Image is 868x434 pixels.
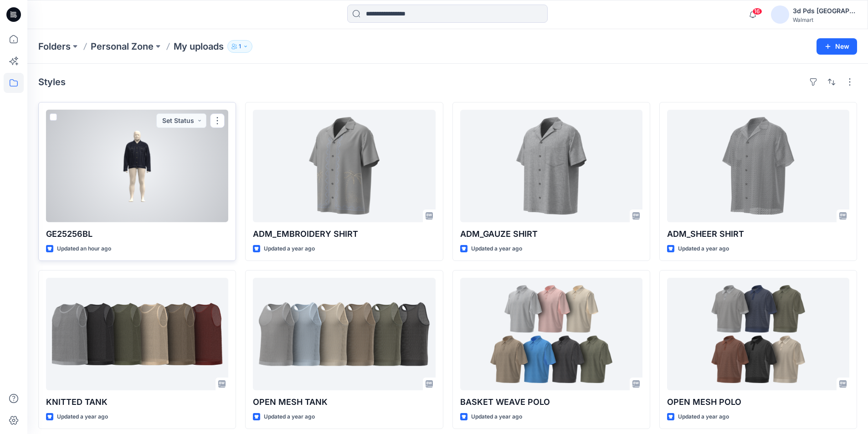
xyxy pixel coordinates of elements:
p: GE25256BL [46,228,228,240]
img: avatar [771,5,789,24]
p: Updated a year ago [264,244,315,254]
a: OPEN MESH POLO [667,278,849,390]
p: Updated a year ago [264,412,315,422]
div: Walmart [793,16,857,23]
p: Updated a year ago [57,412,108,422]
a: BASKET WEAVE POLO [460,278,642,390]
p: KNITTED TANK [46,396,228,408]
p: Updated a year ago [678,244,729,254]
p: 1 [239,41,241,51]
p: My uploads [174,40,224,53]
button: 1 [227,40,252,53]
a: ADM_EMBROIDERY SHIRT [253,110,435,222]
a: OPEN MESH TANK [253,278,435,390]
p: Updated a year ago [471,244,522,254]
a: ADM_SHEER SHIRT [667,110,849,222]
a: KNITTED TANK [46,278,228,390]
p: ADM_GAUZE SHIRT [460,228,642,240]
p: Updated a year ago [678,412,729,422]
p: BASKET WEAVE POLO [460,396,642,408]
p: ADM_SHEER SHIRT [667,228,849,240]
a: GE25256BL [46,110,228,222]
a: Personal Zone [91,40,154,53]
p: Updated a year ago [471,412,522,422]
div: 3d Pds [GEOGRAPHIC_DATA] [793,5,857,16]
p: ADM_EMBROIDERY SHIRT [253,228,435,240]
p: OPEN MESH POLO [667,396,849,408]
p: OPEN MESH TANK [253,396,435,408]
p: Updated an hour ago [57,244,111,254]
button: New [817,38,857,55]
h4: Styles [38,77,66,87]
span: 16 [752,8,762,15]
a: ADM_GAUZE SHIRT [460,110,642,222]
a: Folders [38,40,71,53]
